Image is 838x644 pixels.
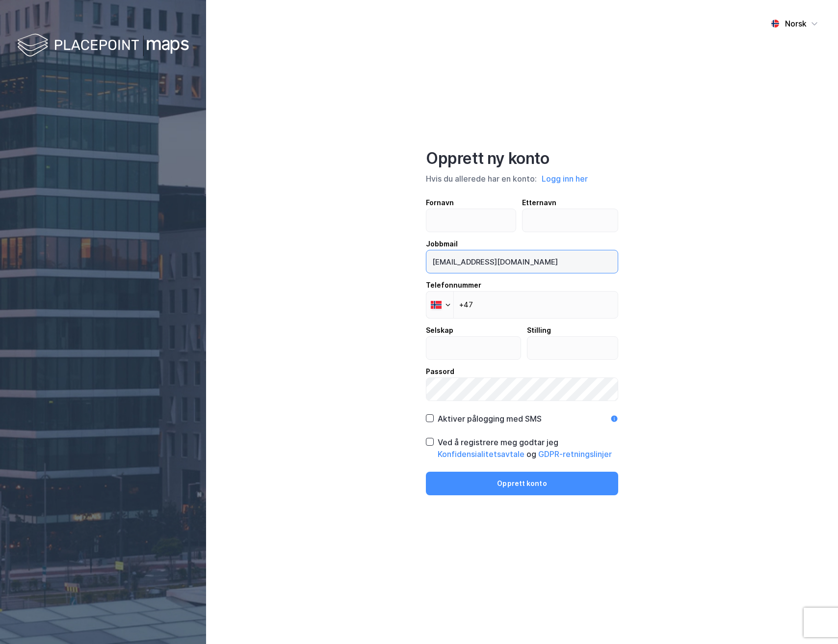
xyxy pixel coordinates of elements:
div: Selskap [426,324,521,336]
button: Opprett konto [426,472,618,495]
iframe: Chat Widget [789,597,838,644]
div: Etternavn [522,197,619,209]
div: Stilling [527,324,619,336]
div: Jobbmail [426,238,618,250]
button: Logg inn her [539,172,591,185]
div: Norsk [785,18,807,29]
div: Kontrollprogram for chat [789,597,838,644]
img: logo-white.f07954bde2210d2a523dddb988cd2aa7.svg [17,31,189,60]
div: Hvis du allerede har en konto: [426,172,618,185]
div: Ved å registrere meg godtar jeg og [438,436,618,460]
div: Telefonnummer [426,279,618,291]
input: Telefonnummer [426,291,618,319]
div: Norway: + 47 [426,292,453,318]
div: Opprett ny konto [426,149,618,168]
div: Fornavn [426,197,516,209]
div: Aktiver pålogging med SMS [438,413,542,425]
div: Passord [426,366,618,377]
